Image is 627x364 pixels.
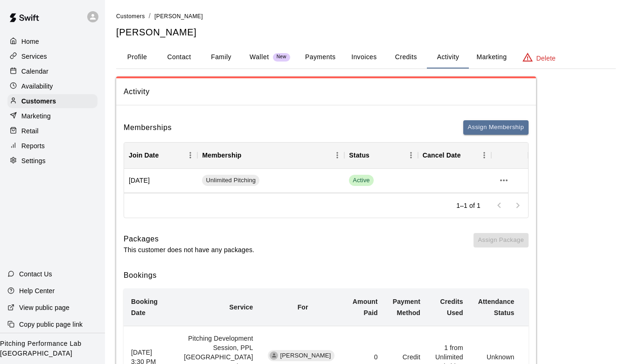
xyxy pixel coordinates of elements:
p: Delete [536,54,556,63]
button: Family [200,46,242,69]
a: Unlimited Pitching [202,175,262,186]
p: Marketing [21,111,51,121]
button: Sort [159,149,172,162]
h6: Memberships [124,122,172,134]
button: Menu [404,148,418,162]
span: [PERSON_NAME] [276,351,334,360]
button: Sort [241,149,254,162]
div: Status [344,142,418,168]
b: Amount Paid [353,298,378,316]
button: more actions [496,172,512,188]
p: 1–1 of 1 [456,201,481,210]
span: Active [349,175,373,186]
button: Credits [385,46,427,69]
p: Calendar [21,67,49,76]
a: Retail [7,124,98,138]
div: Cancel Date [418,142,491,168]
a: Reports [7,139,98,153]
h6: Packages [124,233,254,245]
p: Home [21,37,39,46]
a: Customers [116,12,145,20]
button: Marketing [469,46,514,69]
button: Sort [369,149,383,162]
button: Profile [116,46,158,69]
p: Settings [21,156,46,165]
span: Customers [116,13,145,20]
a: Services [7,49,98,63]
p: View public page [19,303,70,312]
div: [DATE] [124,169,197,193]
b: Credits Used [440,298,463,316]
a: Customers [7,94,98,108]
div: basic tabs example [116,46,616,69]
div: Join Date [129,142,159,168]
span: You don't have any packages [474,233,529,254]
button: Menu [477,148,491,162]
a: Availability [7,79,98,93]
nav: breadcrumb [116,11,616,21]
li: / [149,11,151,21]
div: Membership [197,142,344,168]
b: For [298,303,308,311]
p: Retail [21,126,39,136]
button: Sort [461,149,474,162]
p: This customer does not have any packages. [124,245,254,254]
div: Cancel Date [423,142,461,168]
a: Marketing [7,109,98,123]
p: Wallet [250,52,269,62]
a: Settings [7,154,98,168]
p: Help Center [19,286,55,295]
p: Copy public page link [19,320,83,329]
span: Unlimited Pitching [202,176,259,185]
p: Customers [21,96,56,106]
span: [PERSON_NAME] [154,13,203,20]
h6: Bookings [124,269,529,282]
b: Booking Date [131,298,158,316]
p: Reports [21,141,45,151]
button: Activity [427,46,469,69]
b: Attendance Status [478,298,515,316]
b: Payment Method [393,298,420,316]
div: Landon Pund [270,351,278,360]
p: Contact Us [19,269,52,279]
span: Activity [124,86,529,98]
div: Membership [202,142,241,168]
span: New [273,54,290,60]
div: Status [349,142,369,168]
p: Availability [21,82,53,91]
a: Calendar [7,64,98,78]
b: Service [230,303,253,311]
button: Invoices [343,46,385,69]
button: Menu [330,148,344,162]
button: Contact [158,46,200,69]
button: Payments [298,46,343,69]
a: Home [7,34,98,48]
div: Join Date [124,142,197,168]
h5: [PERSON_NAME] [116,26,616,39]
button: Menu [183,148,197,162]
span: Active [349,176,373,185]
button: Assign Membership [463,120,529,135]
p: Services [21,52,47,61]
